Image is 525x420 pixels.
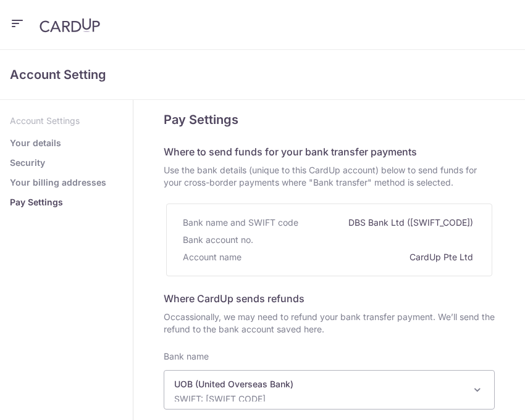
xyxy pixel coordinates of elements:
[409,249,476,266] div: CardUp Pte Ltd
[164,371,494,409] span: UOB (United Overseas Bank)
[174,393,464,405] p: SWIFT: [SWIFT_CODE]
[164,350,209,363] label: Bank name
[164,311,495,336] span: Occassionally, we may need to refund your bank transfer payment. We’ll send the refund to the ban...
[174,378,464,390] p: UOB (United Overseas Bank)
[164,370,495,410] span: UOB (United Overseas Bank)
[164,164,495,189] span: Use the bank details (unique to this CardUp account) below to send funds for your cross-border pa...
[10,115,123,127] p: Account Settings
[164,292,304,305] span: Where CardUp sends refunds
[183,214,301,231] div: Bank name and SWIFT code
[10,196,63,208] a: Pay Settings
[183,249,244,266] div: Account name
[348,214,476,231] div: DBS Bank Ltd ([SWIFT_CODE])
[10,137,61,149] a: Your details
[10,157,45,169] a: Security
[183,231,256,249] div: Bank account no.
[164,146,417,158] span: Where to send funds for your bank transfer payments
[40,18,100,33] img: CardUp
[164,110,495,130] h5: Pay Settings
[10,67,106,82] span: translation missing: en.refund_bank_accounts.show.title.account_setting
[10,176,106,189] a: Your billing addresses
